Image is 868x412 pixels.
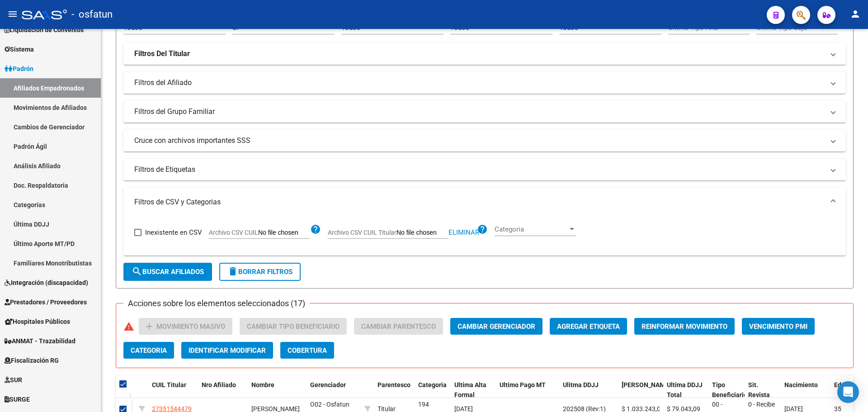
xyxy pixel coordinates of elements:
input: Archivo CSV CUIL Titular [396,229,448,237]
span: Fiscalización RG [5,355,59,365]
span: Sistema [5,44,34,54]
datatable-header-cell: Sit. Revista [745,375,781,405]
datatable-header-cell: Ulitma DDJJ [559,375,618,405]
span: Nro Afiliado [202,381,236,388]
button: Vencimiento PMI [742,318,815,335]
datatable-header-cell: Ultimo Pago MT [496,375,559,405]
button: Eliminar [448,230,479,236]
datatable-header-cell: Ultima Alta Formal [451,375,496,405]
span: Eliminar [448,228,479,237]
span: Liquidación de Convenios [5,25,84,35]
span: Integración (discapacidad) [5,278,88,288]
button: Cobertura [280,342,334,359]
mat-icon: help [477,224,488,235]
mat-expansion-panel-header: Filtros Del Titular [123,43,846,65]
datatable-header-cell: Categoria [415,375,451,405]
datatable-header-cell: Parentesco [374,375,415,405]
span: Categoria [131,346,167,355]
datatable-header-cell: CUIL Titular [148,375,198,405]
span: Archivo CSV CUIL Titular [328,229,396,236]
mat-icon: person [850,9,861,19]
strong: Filtros Del Titular [134,49,190,59]
mat-panel-title: Cruce con archivos importantes SSS [134,136,824,146]
span: Categoria [418,381,447,388]
mat-icon: help [310,224,321,235]
span: Agregar Etiqueta [557,322,620,331]
span: Inexistente en CSV [145,227,202,238]
span: ANMAT - Trazabilidad [5,336,75,346]
mat-panel-title: Filtros de Etiquetas [134,165,824,175]
span: Edad [834,381,849,388]
button: Cambiar Gerenciador [450,318,542,335]
datatable-header-cell: Nombre [248,375,307,405]
span: Archivo CSV CUIL [209,229,258,236]
mat-expansion-panel-header: Filtros del Grupo Familiar [123,101,846,123]
span: Gerenciador [310,381,346,388]
mat-expansion-panel-header: Filtros de CSV y Categorias [123,188,846,217]
datatable-header-cell: Nacimiento [781,375,830,405]
mat-panel-title: Filtros del Afiliado [134,78,824,88]
div: Open Intercom Messenger [837,381,859,403]
span: SUR [5,375,22,385]
button: Categoria [123,342,174,359]
mat-expansion-panel-header: Filtros del Afiliado [123,72,846,94]
button: Cambiar Tipo Beneficiario [240,318,347,335]
button: Agregar Etiqueta [550,318,627,335]
h3: Acciones sobre los elementos seleccionados (17) [123,297,310,310]
datatable-header-cell: Ultima DDJJ Total [663,375,708,405]
span: Cambiar Parentesco [361,322,436,331]
span: Reinformar Movimiento [642,322,727,331]
span: Borrar Filtros [227,268,292,276]
datatable-header-cell: Gerenciador [307,375,361,405]
span: Cambiar Gerenciador [458,322,535,331]
span: Hospitales Públicos [5,317,70,327]
span: Movimiento Masivo [156,322,225,331]
span: - osfatun [71,5,113,24]
span: Vencimiento PMI [749,322,807,331]
button: Borrar Filtros [219,263,301,281]
mat-icon: search [132,266,142,277]
span: Tipo Beneficiario [712,381,747,399]
span: Prestadores / Proveedores [5,297,87,307]
span: Categoria [495,225,568,233]
datatable-header-cell: Nro Afiliado [198,375,248,405]
span: CUIL Titular [152,381,186,388]
span: Ulitma DDJJ [563,381,599,388]
mat-icon: delete [227,266,238,277]
span: Cobertura [288,346,327,355]
span: Identificar Modificar [189,346,266,355]
mat-icon: warning [123,321,134,332]
span: Ultima DDJJ Total [667,381,703,399]
mat-expansion-panel-header: Filtros de Etiquetas [123,159,846,180]
button: Buscar Afiliados [123,263,212,281]
span: SURGE [5,394,30,404]
span: Parentesco [377,381,410,388]
button: Reinformar Movimiento [634,318,735,335]
datatable-header-cell: Edad [830,375,853,405]
span: Buscar Afiliados [132,268,204,276]
input: Archivo CSV CUIL [258,229,310,237]
datatable-header-cell: Tipo Beneficiario [708,375,745,405]
datatable-header-cell: Ultimo Sueldo [618,375,663,405]
span: Padrón [5,64,33,74]
span: [PERSON_NAME] [622,381,670,388]
div: Filtros de CSV y Categorias [123,217,846,256]
mat-panel-title: Filtros de CSV y Categorias [134,197,824,207]
span: Nombre [251,381,274,388]
span: Nacimiento [784,381,818,388]
mat-expansion-panel-header: Cruce con archivos importantes SSS [123,130,846,152]
button: Movimiento Masivo [139,318,232,335]
button: Identificar Modificar [181,342,273,359]
mat-icon: add [144,321,155,332]
span: Sit. Revista [748,381,770,399]
span: Ultimo Pago MT [500,381,546,388]
mat-panel-title: Filtros del Grupo Familiar [134,107,824,117]
button: Cambiar Parentesco [354,318,443,335]
mat-icon: menu [7,9,18,19]
span: Ultima Alta Formal [454,381,486,399]
span: Cambiar Tipo Beneficiario [247,322,340,331]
